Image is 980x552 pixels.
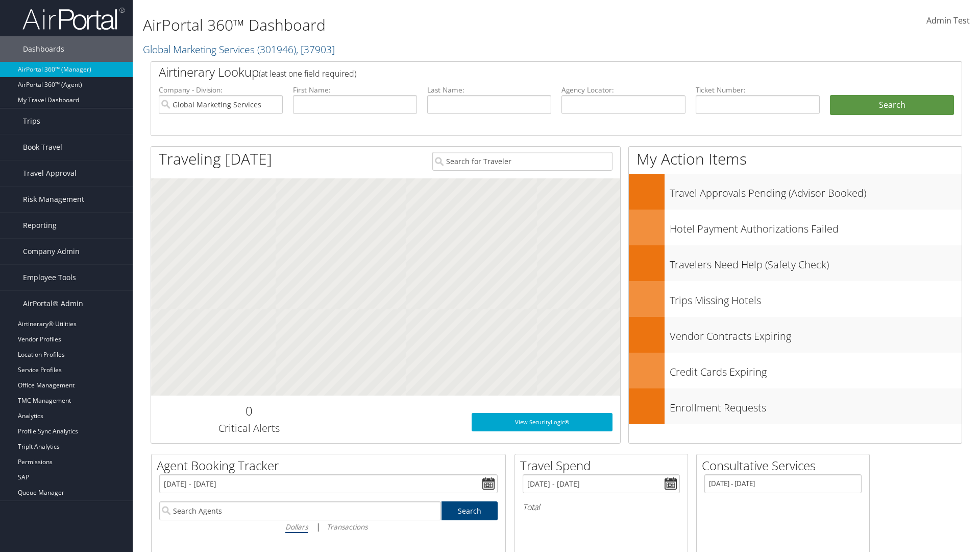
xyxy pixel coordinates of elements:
[629,210,962,245] a: Hotel Payment Authorizations Failed
[629,174,962,210] a: Travel Approvals Pending (Advisor Booked)
[296,42,335,56] span: , [ 37903 ]
[159,520,498,533] div: |
[561,85,685,95] label: Agency Locator:
[696,85,820,95] label: Ticket Number:
[702,457,869,474] h2: Consultative Services
[285,522,308,532] i: Dollars
[830,95,954,116] button: Search
[159,402,339,420] h2: 0
[23,239,80,264] span: Company Admin
[23,213,57,238] span: Reporting
[23,187,84,212] span: Risk Management
[629,388,962,424] a: Enrollment Requests
[159,63,887,81] h2: Airtinerary Lookup
[670,217,962,236] h3: Hotel Payment Authorizations Failed
[23,36,64,62] span: Dashboards
[629,353,962,388] a: Credit Cards Expiring
[670,252,962,272] h3: Travelers Need Help (Safety Check)
[159,85,283,95] label: Company - Division:
[629,148,962,170] h1: My Action Items
[926,5,970,37] a: Admin Test
[23,265,76,290] span: Employee Tools
[670,181,962,200] h3: Travel Approvals Pending (Advisor Booked)
[670,324,962,343] h3: Vendor Contracts Expiring
[670,396,962,415] h3: Enrollment Requests
[23,291,83,316] span: AirPortal® Admin
[257,42,296,56] span: ( 301946 )
[926,15,970,26] span: Admin Test
[629,281,962,317] a: Trips Missing Hotels
[23,160,77,186] span: Travel Approval
[427,85,551,95] label: Last Name:
[143,42,335,56] a: Global Marketing Services
[629,245,962,281] a: Travelers Need Help (Safety Check)
[327,522,367,532] i: Transactions
[159,148,272,170] h1: Traveling [DATE]
[293,85,417,95] label: First Name:
[23,134,62,160] span: Book Travel
[159,501,441,520] input: Search Agents
[159,421,339,435] h3: Critical Alerts
[157,457,505,474] h2: Agent Booking Tracker
[670,288,962,308] h3: Trips Missing Hotels
[23,108,40,134] span: Trips
[472,413,612,431] a: View SecurityLogic®
[259,68,356,79] span: (at least one field required)
[520,457,688,474] h2: Travel Spend
[670,360,962,379] h3: Credit Cards Expiring
[22,7,125,31] img: airportal-logo.png
[442,501,498,520] a: Search
[629,317,962,353] a: Vendor Contracts Expiring
[143,14,694,36] h1: AirPortal 360™ Dashboard
[432,152,612,171] input: Search for Traveler
[523,501,680,513] h6: Total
